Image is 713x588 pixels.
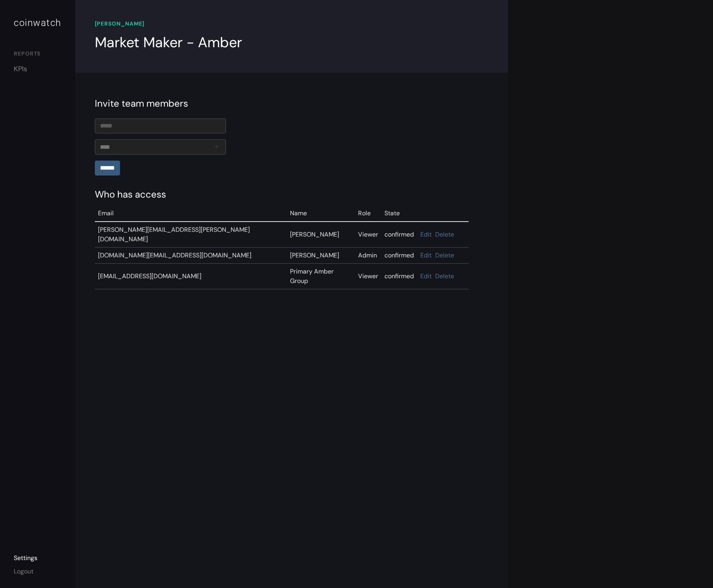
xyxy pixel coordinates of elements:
span: Admin [358,251,377,259]
td: Name [287,205,355,222]
a: Edit [420,251,432,259]
td: confirmed [381,248,417,264]
div: Invite team members [95,96,488,111]
a: Delete [435,272,454,280]
div: Who has access [95,187,488,202]
a: Edit [420,272,432,280]
td: State [381,205,417,222]
td: [EMAIL_ADDRESS][DOMAIN_NAME] [95,264,287,289]
div: Market Maker - Amber [95,32,242,53]
td: confirmed [381,264,417,289]
a: KPIs [14,64,61,74]
td: confirmed [381,222,417,248]
td: [PERSON_NAME] [287,248,355,264]
a: Logout [14,567,33,575]
div: REPORTS [14,50,61,60]
a: Delete [435,230,454,239]
div: [PERSON_NAME] [95,20,488,28]
td: [DOMAIN_NAME][EMAIL_ADDRESS][DOMAIN_NAME] [95,248,287,264]
a: Delete [435,251,454,259]
span: Viewer [358,272,378,280]
span: Viewer [358,230,378,239]
td: [PERSON_NAME] [287,222,355,248]
a: Edit [420,230,432,239]
td: [PERSON_NAME][EMAIL_ADDRESS][PERSON_NAME][DOMAIN_NAME] [95,222,287,248]
td: Role [355,205,381,222]
td: Email [95,205,287,222]
td: Primary Amber Group [287,264,355,289]
div: coinwatch [14,16,61,30]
